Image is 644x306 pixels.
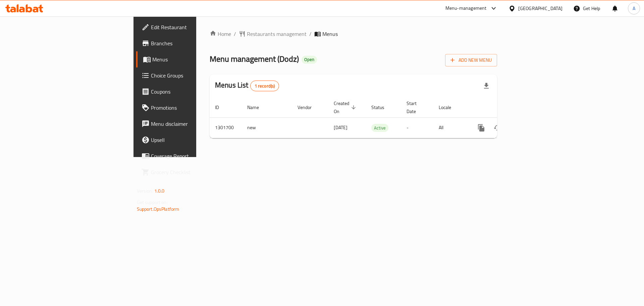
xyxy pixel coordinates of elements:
[151,152,236,160] span: Coverage Report
[151,104,236,112] span: Promotions
[136,67,241,84] a: Choice Groups
[334,123,347,132] span: [DATE]
[210,97,543,138] table: enhanced table
[247,30,307,38] span: Restaurants management
[371,124,388,132] span: Active
[210,30,497,38] nav: breadcrumb
[136,164,241,180] a: Grocery Checklist
[445,4,487,12] div: Menu-management
[371,124,388,132] div: Active
[137,205,179,213] a: Support.OpsPlatform
[309,30,312,38] li: /
[478,78,494,94] div: Export file
[137,198,168,207] span: Get support on:
[489,120,505,136] button: Change Status
[136,148,241,164] a: Coverage Report
[302,57,317,62] span: Open
[433,117,468,138] td: All
[151,88,236,96] span: Coupons
[136,51,241,67] a: Menus
[242,117,292,138] td: new
[239,30,307,38] a: Restaurants management
[152,55,236,63] span: Menus
[215,80,279,91] h2: Menus List
[136,35,241,51] a: Branches
[445,54,497,66] button: Add New Menu
[210,51,299,66] span: Menu management ( Dodz )
[302,56,317,64] div: Open
[439,103,460,111] span: Locale
[401,117,433,138] td: -
[215,103,228,111] span: ID
[151,23,236,31] span: Edit Restaurant
[136,19,241,35] a: Edit Restaurant
[136,84,241,100] a: Coupons
[468,97,543,118] th: Actions
[322,30,338,38] span: Menus
[371,103,393,111] span: Status
[151,168,236,176] span: Grocery Checklist
[298,103,320,111] span: Vendor
[450,56,492,64] span: Add New Menu
[151,39,236,47] span: Branches
[473,120,489,136] button: more
[151,136,236,144] span: Upsell
[334,99,358,115] span: Created On
[251,83,279,89] span: 1 record(s)
[247,103,268,111] span: Name
[250,81,279,91] div: Total records count
[151,120,236,128] span: Menu disclaimer
[136,100,241,116] a: Promotions
[136,132,241,148] a: Upsell
[151,71,236,80] span: Choice Groups
[633,5,635,12] span: A
[137,187,153,195] span: Version:
[136,116,241,132] a: Menu disclaimer
[154,187,165,195] span: 1.0.0
[518,5,562,12] div: [GEOGRAPHIC_DATA]
[407,99,425,115] span: Start Date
